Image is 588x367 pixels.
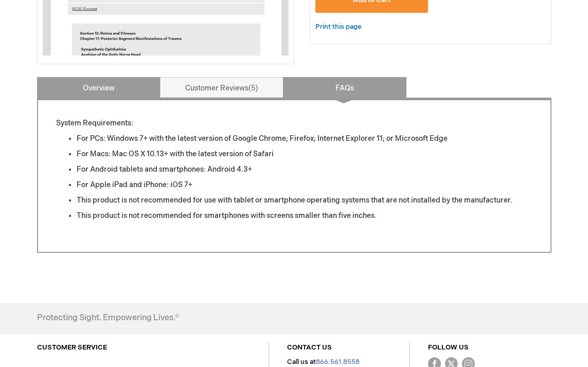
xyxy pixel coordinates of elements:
li: For PCs: Windows 7+ with the latest version of Google Chrome; Firefox; Internet Explorer 11; or M... [77,134,532,144]
li: For Macs: Mac OS X 10.13+ with the latest version of Safari [77,149,532,159]
a: FOLLOW US [428,343,469,352]
p: System Requirements: [56,118,532,129]
a: Print this page [315,21,361,33]
a: Overview [37,77,161,98]
a: 866.561.8558 [316,358,360,366]
li: For Android tablets and smartphones: Android 4.3+ [77,164,532,175]
li: This product is not recommended for smartphones with screens smaller than five inches. [77,211,532,221]
a: CUSTOMER SERVICE [37,343,107,352]
a: FAQs [283,77,406,98]
h4: Protecting Sight. Empowering Lives.® [37,314,179,323]
li: For Apple iPad and iPhone: iOS 7+ [77,180,532,190]
li: This product is not recommended for use with tablet or smartphone operating systems that are not ... [77,195,532,206]
span: 5 [248,84,258,93]
a: CONTACT US [287,343,332,352]
a: Customer Reviews5 [160,77,283,98]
